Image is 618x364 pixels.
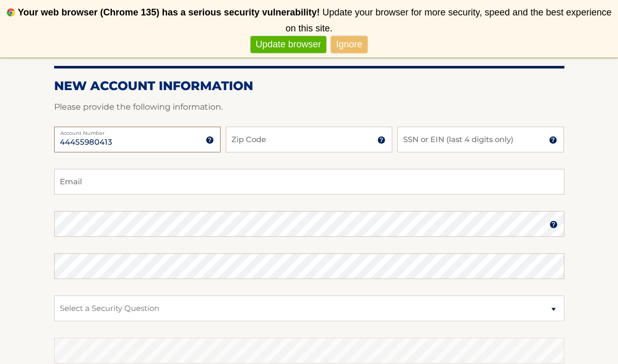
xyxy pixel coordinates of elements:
b: Your web browser (Chrome 135) has a serious security vulnerability! [18,7,320,18]
label: Account Number [54,127,221,135]
p: Please provide the following information. [54,100,564,114]
img: tooltip.svg [549,220,558,229]
img: tooltip.svg [206,136,214,144]
img: tooltip.svg [377,136,386,144]
img: tooltip.svg [549,136,557,144]
input: Email [54,169,564,195]
input: Account Number [54,127,221,152]
span: Update your browser for more security, speed and the best experience on this site. [286,7,611,33]
a: Ignore [331,36,368,53]
input: SSN or EIN (last 4 digits only) [397,127,564,152]
a: Update browser [250,36,326,53]
h2: New Account Information [54,78,564,94]
input: Zip Code [226,127,392,152]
